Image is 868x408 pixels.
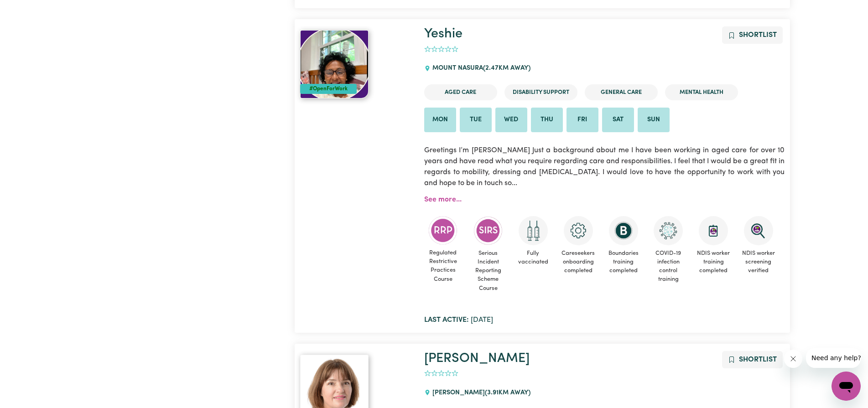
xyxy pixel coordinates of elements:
button: Add to shortlist [722,351,783,368]
li: Available on Tue [460,108,492,132]
div: [PERSON_NAME] [424,381,536,405]
span: Careseekers onboarding completed [559,245,597,279]
img: Care and support worker has received 2 doses of COVID-19 vaccine [519,216,548,245]
span: COVID-19 infection control training [650,245,687,288]
a: Yeshie #OpenForWork [300,30,413,98]
button: Add to shortlist [722,26,783,44]
a: See more... [424,196,462,203]
span: Shortlist [739,356,777,363]
img: CS Academy: COVID-19 Infection Control Training course completed [654,216,683,245]
span: Need any help? [5,6,55,14]
a: Yeshie [424,27,463,41]
span: Shortlist [739,31,777,39]
div: add rating by typing an integer from 0 to 5 or pressing arrow keys [424,368,458,379]
img: CS Academy: Regulated Restrictive Practices course completed [428,216,457,245]
li: Disability Support [504,84,577,100]
div: #OpenForWork [300,84,357,94]
div: add rating by typing an integer from 0 to 5 or pressing arrow keys [424,44,458,55]
span: Fully vaccinated [514,245,552,270]
a: [PERSON_NAME] [424,352,530,365]
p: Greetings I’m [PERSON_NAME] Just a background about me I have been working in aged care for over ... [424,139,785,194]
li: Available on Wed [495,108,527,132]
li: Available on Sun [638,108,670,132]
li: Available on Mon [424,108,456,132]
span: NDIS worker training completed [695,245,733,279]
span: Boundaries training completed [604,245,642,279]
iframe: Message from company [806,348,861,368]
img: NDIS Worker Screening Verified [744,216,773,245]
span: NDIS worker screening verified [740,245,778,279]
li: General Care [585,84,658,100]
img: CS Academy: Careseekers Onboarding course completed [564,216,593,245]
img: CS Academy: Boundaries in care and support work course completed [609,216,638,245]
li: Available on Thu [531,108,563,132]
li: Mental Health [665,84,738,100]
li: Available on Fri [567,108,598,132]
li: Aged Care [424,84,497,100]
span: ( 2.47 km away) [483,65,530,72]
iframe: Close message [784,350,802,368]
b: Last active: [424,316,469,324]
img: View Yeshie 's profile [300,30,369,98]
img: CS Academy: Introduction to NDIS Worker Training course completed [699,216,728,245]
iframe: Button to launch messaging window [832,372,861,401]
div: MOUNT NASURA [424,56,536,81]
img: CS Academy: Serious Incident Reporting Scheme course completed [473,216,503,245]
span: Regulated Restrictive Practices Course [424,245,462,287]
li: Available on Sat [602,108,634,132]
span: [DATE] [424,316,493,324]
span: Serious Incident Reporting Scheme Course [469,245,507,296]
span: ( 3.91 km away) [485,389,530,396]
